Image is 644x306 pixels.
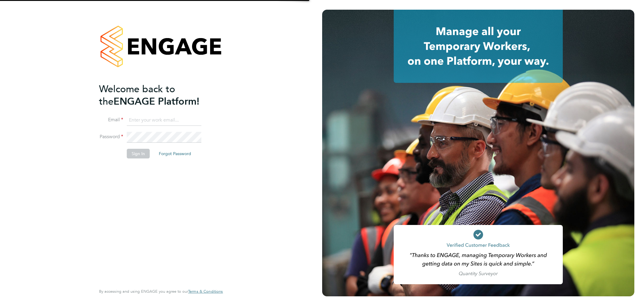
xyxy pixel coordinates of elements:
[99,289,223,294] span: By accessing and using ENGAGE you agree to our
[99,117,123,123] label: Email
[188,289,223,294] a: Terms & Conditions
[99,83,175,107] span: Welcome back to the
[99,83,217,108] h2: ENGAGE Platform!
[127,149,150,158] button: Sign In
[127,115,201,126] input: Enter your work email...
[154,149,196,158] button: Forgot Password
[99,134,123,140] label: Password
